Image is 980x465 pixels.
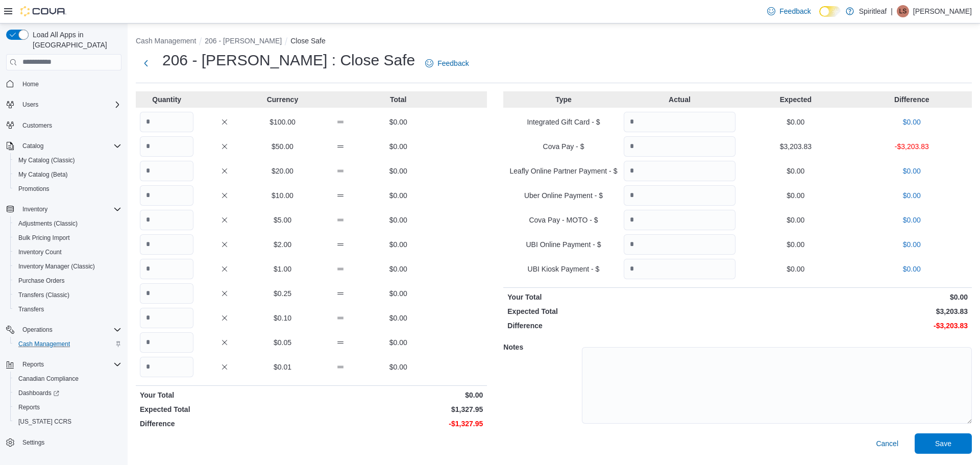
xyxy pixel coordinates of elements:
[18,156,75,164] span: My Catalog (Classic)
[22,438,44,447] span: Settings
[372,337,425,348] p: $0.00
[140,210,193,230] input: Quantity
[18,340,70,348] span: Cash Management
[256,239,309,250] p: $2.00
[29,30,121,50] span: Load All Apps in [GEOGRAPHIC_DATA]
[140,390,309,400] p: Your Total
[507,264,619,274] p: UBI Kiosk Payment - $
[18,436,121,449] span: Settings
[2,435,126,450] button: Settings
[256,117,309,127] p: $100.00
[10,414,126,429] button: [US_STATE] CCRS
[256,190,309,201] p: $10.00
[18,119,56,132] a: Customers
[136,36,972,48] nav: An example of EuiBreadcrumbs
[136,53,156,74] button: Next
[256,337,309,348] p: $0.05
[10,400,126,414] button: Reports
[740,190,851,201] p: $0.00
[624,185,736,206] input: Quantity
[14,232,74,244] a: Bulk Pricing Import
[14,401,121,413] span: Reports
[2,323,126,337] button: Operations
[256,166,309,176] p: $20.00
[10,372,126,386] button: Canadian Compliance
[18,291,69,299] span: Transfers (Classic)
[18,375,79,383] span: Canadian Compliance
[18,262,95,271] span: Inventory Manager (Classic)
[18,219,78,228] span: Adjustments (Classic)
[2,77,126,91] button: Home
[372,215,425,225] p: $0.00
[10,337,126,351] button: Cash Management
[18,140,47,152] button: Catalog
[10,216,126,231] button: Adjustments (Classic)
[740,321,968,331] p: -$3,203.83
[256,288,309,299] p: $0.25
[162,50,415,70] h1: 206 - [PERSON_NAME] : Close Safe
[18,277,65,285] span: Purchase Orders
[2,357,126,372] button: Reports
[624,161,736,181] input: Quantity
[14,415,121,428] span: Washington CCRS
[779,6,811,16] span: Feedback
[18,358,48,371] button: Reports
[372,190,425,201] p: $0.00
[256,362,309,372] p: $0.01
[897,5,909,17] div: Lorrie S
[2,202,126,216] button: Inventory
[507,166,619,176] p: Leafly Online Partner Payment - $
[740,215,851,225] p: $0.00
[740,264,851,274] p: $0.00
[856,239,968,250] p: $0.00
[872,433,902,454] button: Cancel
[313,390,483,400] p: $0.00
[140,234,193,255] input: Quantity
[10,302,126,316] button: Transfers
[14,303,121,315] span: Transfers
[22,205,47,213] span: Inventory
[313,404,483,414] p: $1,327.95
[859,5,887,17] p: Spiritleaf
[740,239,851,250] p: $0.00
[913,5,972,17] p: [PERSON_NAME]
[140,94,193,105] p: Quantity
[14,260,121,273] span: Inventory Manager (Classic)
[18,305,44,313] span: Transfers
[856,141,968,152] p: -$3,203.83
[372,141,425,152] p: $0.00
[10,153,126,167] button: My Catalog (Classic)
[10,386,126,400] a: Dashboards
[14,183,121,195] span: Promotions
[256,141,309,152] p: $50.00
[18,119,121,132] span: Customers
[507,321,736,331] p: Difference
[819,6,841,17] input: Dark Mode
[372,117,425,127] p: $0.00
[14,168,72,181] a: My Catalog (Beta)
[10,182,126,196] button: Promotions
[140,112,193,132] input: Quantity
[372,313,425,323] p: $0.00
[140,136,193,157] input: Quantity
[372,288,425,299] p: $0.00
[14,154,79,166] a: My Catalog (Classic)
[372,362,425,372] p: $0.00
[891,5,893,17] p: |
[507,94,619,105] p: Type
[256,264,309,274] p: $1.00
[140,357,193,377] input: Quantity
[14,415,76,428] a: [US_STATE] CCRS
[10,167,126,182] button: My Catalog (Beta)
[18,203,121,215] span: Inventory
[740,94,851,105] p: Expected
[10,288,126,302] button: Transfers (Classic)
[14,373,121,385] span: Canadian Compliance
[136,37,196,45] button: Cash Management
[14,338,74,350] a: Cash Management
[18,170,68,179] span: My Catalog (Beta)
[372,264,425,274] p: $0.00
[10,274,126,288] button: Purchase Orders
[140,308,193,328] input: Quantity
[856,264,968,274] p: $0.00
